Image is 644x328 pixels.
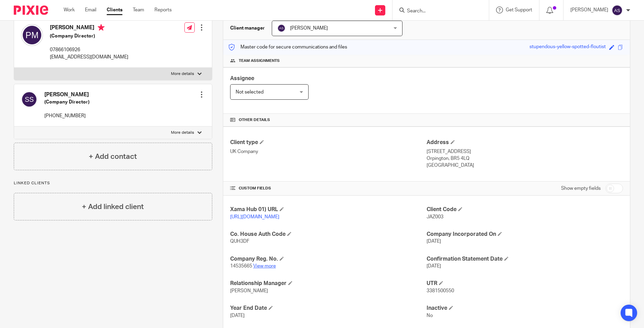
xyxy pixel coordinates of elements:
h4: [PERSON_NAME] [44,91,89,98]
span: Other details [239,117,270,123]
h3: Client manager [230,25,265,32]
span: [DATE] [427,239,441,244]
p: [PHONE_NUMBER] [44,112,89,119]
h4: Client type [230,139,427,146]
label: Show empty fields [561,185,601,192]
h4: Client Code [427,206,623,213]
img: Pixie [14,6,48,15]
h5: (Company Director) [50,33,128,40]
a: [URL][DOMAIN_NAME] [230,215,279,219]
h5: (Company Director) [44,99,89,106]
img: svg%3E [612,5,623,16]
span: 3381500550 [427,288,454,293]
span: JAZ003 [427,215,443,219]
i: Primary [98,24,105,31]
h4: Inactive [427,305,623,312]
img: svg%3E [21,91,37,108]
h4: Co. House Auth Code [230,231,427,238]
a: Team [133,7,144,13]
span: [DATE] [230,313,245,318]
p: Master code for secure communications and files [228,44,347,51]
h4: Address [427,139,623,146]
h4: Company Incorporated On [427,231,623,238]
img: svg%3E [21,24,43,46]
h4: Confirmation Statement Date [427,255,623,263]
h4: Company Reg. No. [230,255,427,263]
span: Team assignments [239,58,280,64]
h4: Xama Hub 01) URL [230,206,427,213]
p: [PERSON_NAME] [570,7,608,13]
a: Email [85,7,96,13]
span: No [427,313,433,318]
p: UK Company [230,148,427,155]
span: Get Support [506,8,532,12]
p: More details [171,71,194,77]
input: Search [406,8,468,14]
span: 14535665 [230,264,252,269]
h4: UTR [427,280,623,287]
span: [PERSON_NAME] [230,288,268,293]
a: Reports [154,7,172,13]
h4: [PERSON_NAME] [50,24,128,33]
a: Clients [107,7,122,13]
p: [STREET_ADDRESS] [427,148,623,155]
img: svg%3E [277,24,286,32]
h4: Relationship Manager [230,280,427,287]
span: [PERSON_NAME] [290,26,328,31]
p: 07866106926 [50,46,128,53]
span: Not selected [236,90,264,95]
p: [EMAIL_ADDRESS][DOMAIN_NAME] [50,54,128,61]
h4: CUSTOM FIELDS [230,186,427,191]
span: Assignee [230,76,254,81]
a: View more [253,264,276,269]
p: [GEOGRAPHIC_DATA] [427,162,623,169]
span: [DATE] [427,264,441,269]
h4: Year End Date [230,305,427,312]
div: stupendous-yellow-spotted-floutist [529,43,606,51]
span: QUH3DF [230,239,249,244]
p: Linked clients [14,181,212,186]
a: Work [64,7,75,13]
p: More details [171,130,194,135]
p: Orpington, BR5 4LQ [427,155,623,162]
h4: + Add linked client [82,201,144,212]
h4: + Add contact [89,151,137,162]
